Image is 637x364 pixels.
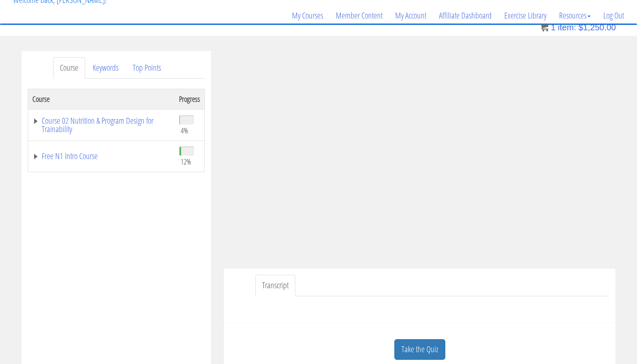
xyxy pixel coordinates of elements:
[255,275,295,296] a: Transcript
[53,57,85,79] a: Course
[32,117,171,133] a: Course 02 Nutrition & Program Design for Trainability
[28,89,175,109] th: Course
[126,57,168,79] a: Top Points
[578,23,616,32] bdi: 1,250.00
[551,23,555,32] span: 1
[181,157,191,166] span: 12%
[32,152,171,160] a: Free N1 Intro Course
[175,89,205,109] th: Progress
[578,23,583,32] span: $
[540,23,616,32] a: 1 item: $1,250.00
[540,23,549,32] img: icon11.png
[394,339,445,360] a: Take the Quiz
[86,57,125,79] a: Keywords
[558,23,576,32] span: item:
[181,126,188,135] span: 4%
